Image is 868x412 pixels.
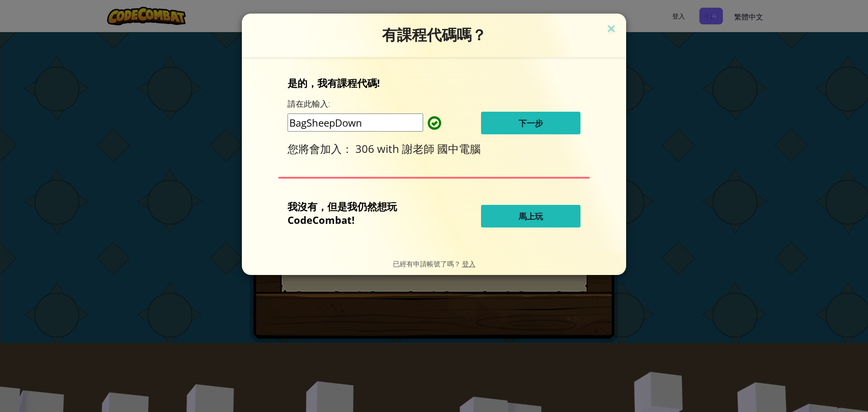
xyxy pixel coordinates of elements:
span: 306 [355,141,377,156]
span: 您將會加入： [288,141,355,156]
span: 馬上玩 [519,211,543,222]
span: with [377,141,402,156]
a: 登入 [462,259,476,268]
img: close icon [605,23,617,36]
span: 下一步 [519,118,543,128]
button: 馬上玩 [481,205,580,227]
label: 請在此輸入: [288,98,330,109]
span: 已經有申請帳號了嗎？ [393,259,462,268]
span: 有課程代碼嗎？ [382,26,486,44]
span: 謝老師 國中電腦 [402,141,481,156]
p: 是的，我有課程代碼! [288,76,580,90]
button: 下一步 [481,112,580,134]
p: 我沒有，但是我仍然想玩 CodeCombat! [288,199,436,227]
